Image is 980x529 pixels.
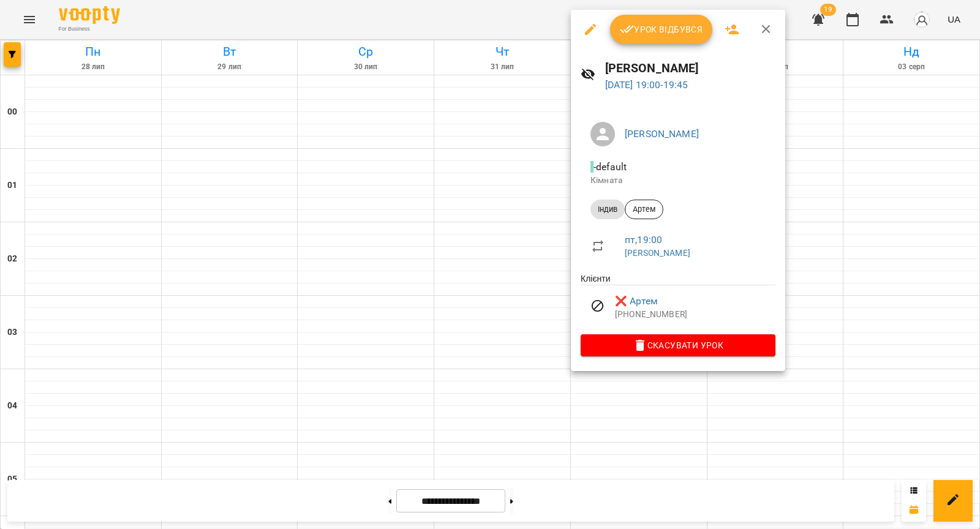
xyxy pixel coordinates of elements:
a: пт , 19:00 [625,234,662,246]
button: Урок відбувся [610,15,713,44]
button: Скасувати Урок [581,334,775,356]
ul: Клієнти [581,272,775,334]
h6: [PERSON_NAME] [605,59,776,78]
span: Індив [590,204,625,215]
a: [PERSON_NAME] [625,248,690,258]
span: Урок відбувся [620,22,703,37]
p: Кімната [590,174,766,187]
p: [PHONE_NUMBER] [615,309,775,321]
a: ❌ Артем [615,294,658,309]
span: Артем [625,204,663,215]
span: - default [590,161,629,173]
svg: Візит скасовано [590,299,605,313]
span: Скасувати Урок [590,338,766,353]
a: [PERSON_NAME] [625,128,699,140]
div: Артем [625,200,663,219]
a: [DATE] 19:00-19:45 [605,79,688,91]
